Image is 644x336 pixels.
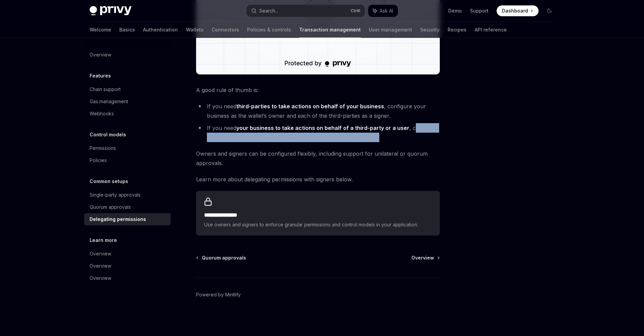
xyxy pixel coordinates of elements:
[544,5,555,16] button: Toggle dark mode
[84,154,171,166] a: Policies
[448,7,462,14] a: Demo
[90,274,111,282] div: Overview
[84,83,171,95] a: Chain support
[90,110,114,118] div: Webhooks
[470,7,488,14] a: Support
[90,156,107,164] div: Policies
[90,250,111,258] div: Overview
[497,5,539,16] a: Dashboard
[247,22,291,38] a: Policies & controls
[84,201,171,213] a: Quorum approvals
[411,254,439,261] a: Overview
[90,6,132,16] img: dark logo
[351,8,361,14] span: Ctrl K
[502,7,528,14] span: Dashboard
[119,22,135,38] a: Basics
[186,22,204,38] a: Wallets
[90,191,141,199] div: Single-party approvals
[90,72,111,80] h5: Features
[84,272,171,284] a: Overview
[368,5,398,17] button: Ask AI
[246,5,365,17] button: Search...CtrlK
[90,97,128,106] div: Gas management
[196,102,440,120] li: If you need , configure your business as the wallet’s owner and each of the third-parties as a si...
[84,248,171,260] a: Overview
[90,215,146,223] div: Delegating permissions
[380,7,393,14] span: Ask AI
[143,22,178,38] a: Authentication
[196,149,440,168] span: Owners and signers can be configured flexibly, including support for unilateral or quorum approvals.
[411,254,434,261] span: Overview
[204,221,432,229] span: Use owners and signers to enforce granular permissions and control models in your application.
[90,236,117,244] h5: Learn more
[196,191,440,236] a: **** **** **** *Use owners and signers to enforce granular permissions and control models in your...
[90,131,126,139] h5: Control models
[84,189,171,201] a: Single-party approvals
[236,125,409,131] strong: your business to take actions on behalf of a third-party or a user
[90,177,128,185] h5: Common setups
[90,144,116,152] div: Permissions
[299,22,361,38] a: Transaction management
[196,85,440,95] span: A good rule of thumb is:
[90,85,121,93] div: Chain support
[84,213,171,225] a: Delegating permissions
[236,103,384,110] strong: third-parties to take actions on behalf of your business
[197,254,246,261] a: Quorum approvals
[90,203,131,211] div: Quorum approvals
[196,291,241,298] a: Powered by Mintlify
[475,22,507,38] a: API reference
[202,254,246,261] span: Quorum approvals
[84,49,171,61] a: Overview
[369,22,412,38] a: User management
[196,175,440,184] span: Learn more about delegating permissions with signers below.
[420,22,439,38] a: Security
[448,22,467,38] a: Recipes
[90,262,111,270] div: Overview
[90,22,111,38] a: Welcome
[259,7,278,15] div: Search...
[84,142,171,154] a: Permissions
[84,95,171,108] a: Gas management
[84,108,171,120] a: Webhooks
[196,123,440,142] li: If you need , configure the third-party as the wallet’s owner and your business as a signer.
[90,51,111,59] div: Overview
[84,260,171,272] a: Overview
[212,22,239,38] a: Connectors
